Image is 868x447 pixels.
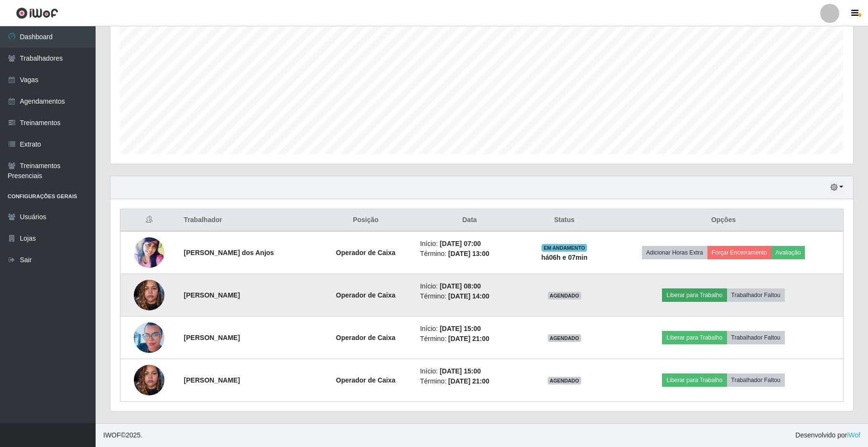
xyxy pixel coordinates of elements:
strong: Operador de Caixa [336,376,396,384]
button: Trabalhador Faltou [727,288,785,302]
strong: há 06 h e 07 min [541,254,587,261]
button: Liberar para Trabalho [662,373,727,387]
time: [DATE] 08:00 [440,282,481,290]
span: Desenvolvido por [795,430,860,440]
th: Status [525,209,604,232]
li: Término: [420,376,520,386]
strong: [PERSON_NAME] [184,334,240,341]
button: Adicionar Horas Extra [642,246,707,259]
span: AGENDADO [548,292,581,299]
button: Trabalhador Faltou [727,373,785,387]
time: [DATE] 15:00 [440,325,481,332]
li: Início: [420,281,520,291]
time: [DATE] 13:00 [448,250,489,257]
span: AGENDADO [548,377,581,384]
time: [DATE] 21:00 [448,377,489,385]
span: EM ANDAMENTO [542,244,587,252]
img: 1734465947432.jpeg [134,360,164,400]
strong: Operador de Caixa [336,291,396,299]
img: 1734465947432.jpeg [134,275,164,315]
th: Data [414,209,525,232]
button: Forçar Encerramento [707,246,771,259]
img: 1685320572909.jpeg [134,235,164,271]
th: Opções [604,209,843,232]
span: AGENDADO [548,334,581,342]
strong: Operador de Caixa [336,249,396,256]
button: Avaliação [771,246,805,259]
time: [DATE] 21:00 [448,335,489,342]
li: Término: [420,291,520,301]
li: Término: [420,334,520,344]
time: [DATE] 07:00 [440,240,481,247]
strong: Operador de Caixa [336,334,396,341]
img: CoreUI Logo [16,7,58,19]
th: Posição [317,209,414,232]
li: Início: [420,239,520,249]
li: Término: [420,249,520,259]
strong: [PERSON_NAME] dos Anjos [184,249,274,256]
button: Liberar para Trabalho [662,288,727,302]
img: 1650895174401.jpeg [134,319,164,357]
time: [DATE] 15:00 [440,367,481,375]
span: © 2025 . [103,430,142,440]
li: Início: [420,366,520,376]
span: IWOF [103,431,121,439]
th: Trabalhador [178,209,317,232]
time: [DATE] 14:00 [448,292,489,300]
button: Liberar para Trabalho [662,331,727,344]
button: Trabalhador Faltou [727,331,785,344]
strong: [PERSON_NAME] [184,291,240,299]
strong: [PERSON_NAME] [184,376,240,384]
a: iWof [847,431,860,439]
li: Início: [420,324,520,334]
